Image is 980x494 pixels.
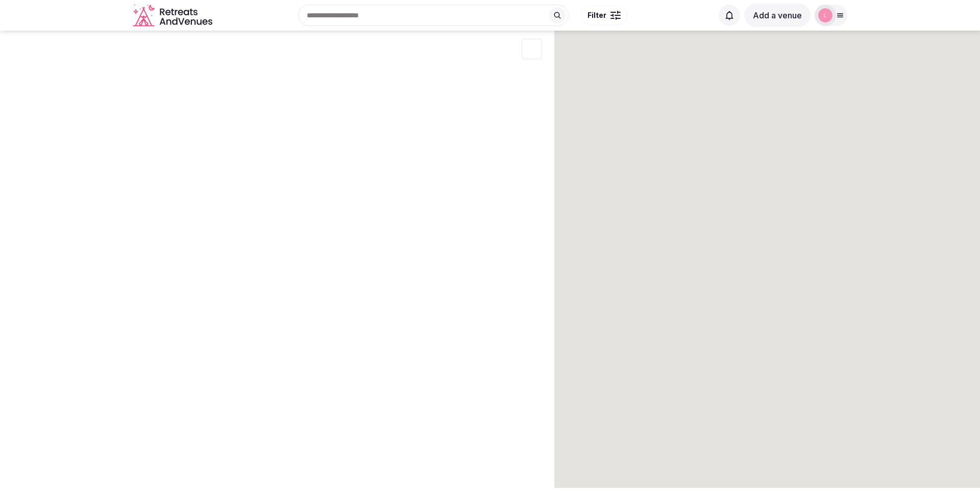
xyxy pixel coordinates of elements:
a: Visit the homepage [133,4,214,27]
a: Add a venue [744,10,811,20]
svg: Retreats and Venues company logo [133,4,214,27]
button: Add a venue [744,4,811,27]
span: Filter [587,10,606,20]
img: Luwam Beyin [818,8,832,22]
button: Filter [581,6,627,25]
